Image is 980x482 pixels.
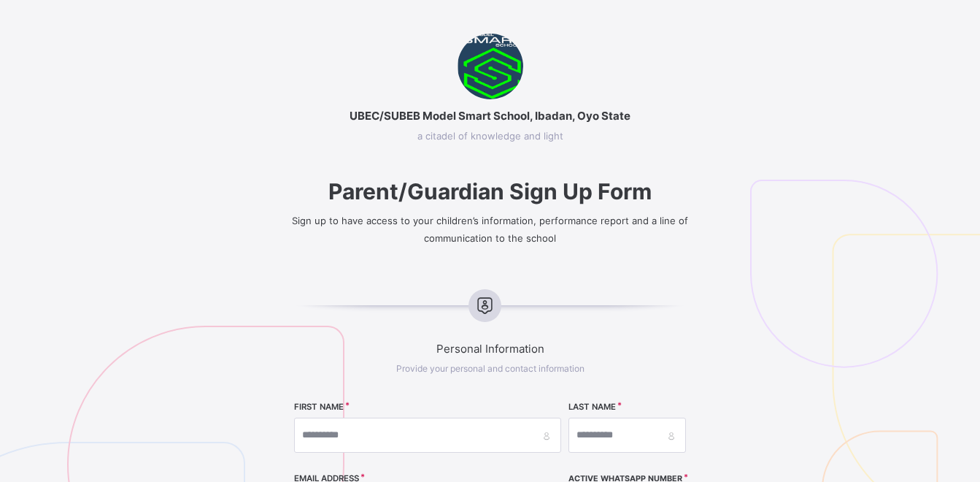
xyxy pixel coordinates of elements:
[396,363,584,374] span: Provide your personal and contact information
[245,178,736,204] span: Parent/Guardian Sign Up Form
[245,342,736,356] span: Personal Information
[245,130,736,142] span: a citadel of knowledge and light
[568,402,616,412] label: LAST NAME
[292,215,688,244] span: Sign up to have access to your children’s information, performance report and a line of communica...
[294,402,344,412] label: FIRST NAME
[245,109,736,123] span: UBEC/SUBEB Model Smart School, Ibadan, Oyo State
